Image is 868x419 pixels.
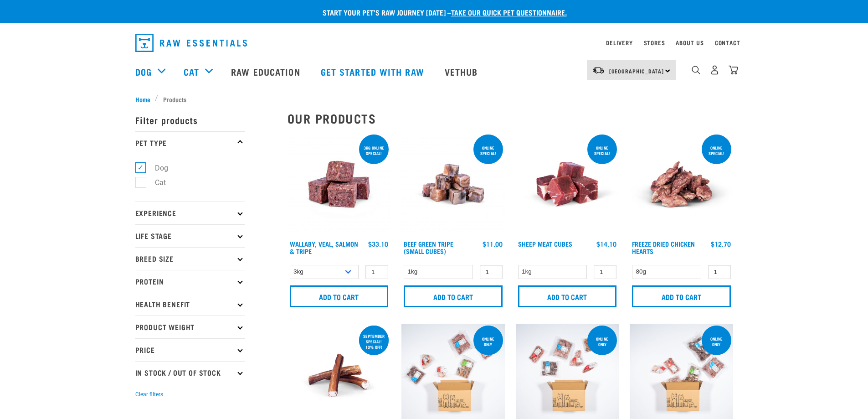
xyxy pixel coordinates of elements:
[140,162,172,174] label: Dog
[135,65,152,78] a: Dog
[290,242,358,253] a: Wallaby, Veal, Salmon & Tripe
[135,34,247,52] img: Raw Essentials Logo
[518,242,572,245] a: Sheep Meat Cubes
[609,69,664,72] span: [GEOGRAPHIC_DATA]
[135,131,245,154] p: Pet Type
[128,30,740,56] nav: dropdown navigation
[135,202,245,224] p: Experience
[676,41,704,44] a: About Us
[711,240,731,248] div: $12.70
[473,141,503,160] div: ONLINE SPECIAL!
[592,66,605,74] img: van-moving.png
[222,53,311,90] a: Raw Education
[702,332,731,351] div: Online Only
[473,332,503,351] div: Online Only
[135,94,733,104] nav: breadcrumbs
[630,133,733,236] img: FD Chicken Hearts
[451,10,567,14] a: take our quick pet questionnaire.
[606,41,632,44] a: Delivery
[594,265,616,279] input: 1
[483,240,503,248] div: $11.00
[516,133,619,236] img: Sheep Meat
[596,240,616,248] div: $14.10
[135,338,245,361] p: Price
[288,133,391,236] img: Wallaby Veal Salmon Tripe 1642
[404,242,453,253] a: Beef Green Tripe (Small Cubes)
[632,285,731,307] input: Add to cart
[135,361,245,384] p: In Stock / Out Of Stock
[135,247,245,270] p: Breed Size
[710,65,719,75] img: user.png
[135,224,245,247] p: Life Stage
[359,329,389,354] div: September special! 10% off!
[135,316,245,338] p: Product Weight
[644,41,665,44] a: Stores
[587,332,617,351] div: Online Only
[715,41,740,44] a: Contact
[401,133,505,236] img: Beef Tripe Bites 1634
[480,265,503,279] input: 1
[632,242,695,253] a: Freeze Dried Chicken Hearts
[184,65,199,78] a: Cat
[135,94,150,104] span: Home
[729,65,738,75] img: home-icon@2x.png
[359,141,389,160] div: 3kg online special!
[404,285,503,307] input: Add to cart
[135,94,155,104] a: Home
[587,141,617,160] div: ONLINE SPECIAL!
[135,293,245,316] p: Health Benefit
[290,285,389,307] input: Add to cart
[288,111,733,125] h2: Our Products
[436,53,489,90] a: Vethub
[518,285,617,307] input: Add to cart
[368,240,388,248] div: $33.10
[135,109,245,131] p: Filter products
[140,177,169,188] label: Cat
[365,265,388,279] input: 1
[702,141,731,160] div: ONLINE SPECIAL!
[312,53,436,90] a: Get started with Raw
[708,265,731,279] input: 1
[135,270,245,293] p: Protein
[135,390,163,398] button: Clear filters
[692,66,700,74] img: home-icon-1@2x.png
